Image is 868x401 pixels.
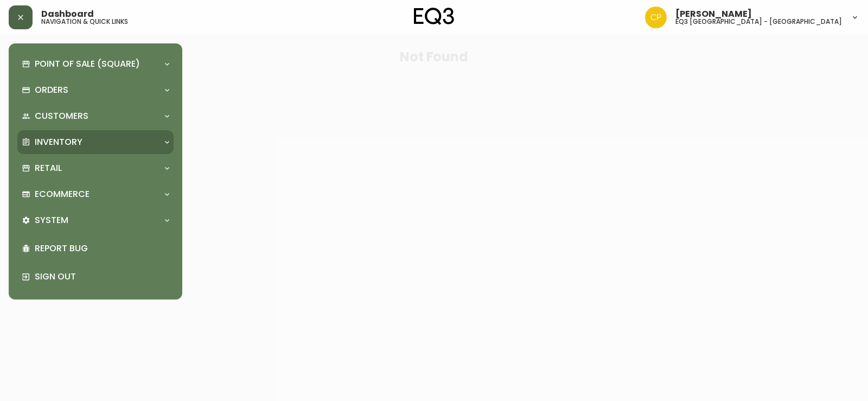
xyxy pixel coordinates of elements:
[17,78,174,102] div: Orders
[675,18,842,25] h5: eq3 [GEOGRAPHIC_DATA] - [GEOGRAPHIC_DATA]
[17,104,174,128] div: Customers
[35,243,169,254] p: Report Bug
[35,162,62,174] p: Retail
[414,8,454,25] img: logo
[645,7,667,28] img: d4538ce6a4da033bb8b50397180cc0a5
[41,18,128,25] h5: navigation & quick links
[35,188,90,200] p: Ecommerce
[35,58,140,70] p: Point of Sale (Square)
[35,214,68,226] p: System
[35,271,169,283] p: Sign Out
[17,182,174,206] div: Ecommerce
[17,156,174,180] div: Retail
[17,52,174,76] div: Point of Sale (Square)
[17,130,174,154] div: Inventory
[41,10,94,18] span: Dashboard
[35,136,82,148] p: Inventory
[35,84,68,96] p: Orders
[17,208,174,232] div: System
[17,263,174,291] div: Sign Out
[675,10,752,18] span: [PERSON_NAME]
[17,234,174,263] div: Report Bug
[35,110,88,122] p: Customers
